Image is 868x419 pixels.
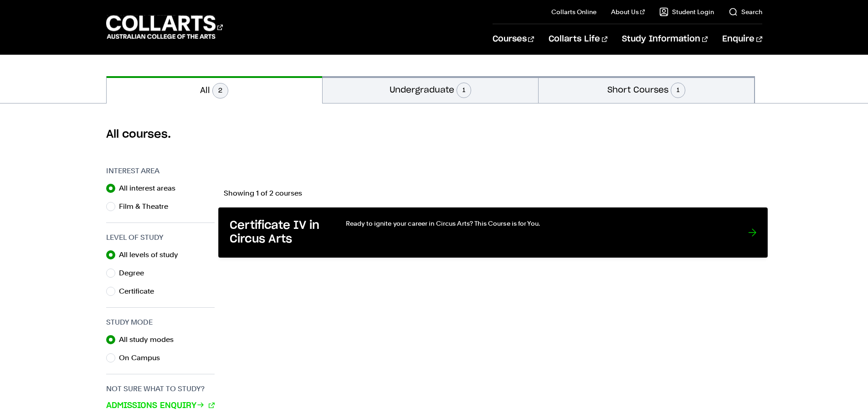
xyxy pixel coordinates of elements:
[551,7,596,16] a: Collarts Online
[119,200,175,213] label: Film & Theatre
[493,24,534,54] a: Courses
[229,219,327,247] h3: Certificate IV in Circus Arts
[119,285,161,298] label: Certificate
[722,24,762,54] a: Enquire
[106,400,215,412] a: Admissions Enquiry
[671,83,685,98] span: 1
[119,267,151,279] label: Degree
[119,352,167,364] label: On Campus
[457,83,471,98] span: 1
[611,7,645,16] a: About Us
[106,383,215,394] h3: Not sure what to study?
[119,333,181,346] label: All study modes
[622,24,708,54] a: Study Information
[218,207,767,258] a: Certificate IV in Circus Arts Ready to ignite your career in Circus Arts? This Course is for You.
[119,182,183,195] label: All interest areas
[212,83,228,98] span: 2
[729,7,762,16] a: Search
[106,317,215,328] h3: Study Mode
[106,127,762,142] h2: All courses.
[345,219,729,228] p: Ready to ignite your career in Circus Arts? This Course is for You.
[224,190,762,197] p: Showing 1 of 2 courses
[549,24,607,54] a: Collarts Life
[659,7,714,16] a: Student Login
[106,232,215,243] h3: Level of Study
[119,248,185,261] label: All levels of study
[323,76,538,103] button: Undergraduate1
[106,166,215,176] h3: Interest Area
[107,76,322,103] button: All2
[106,14,223,40] div: Go to homepage
[539,76,754,103] button: Short Courses1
